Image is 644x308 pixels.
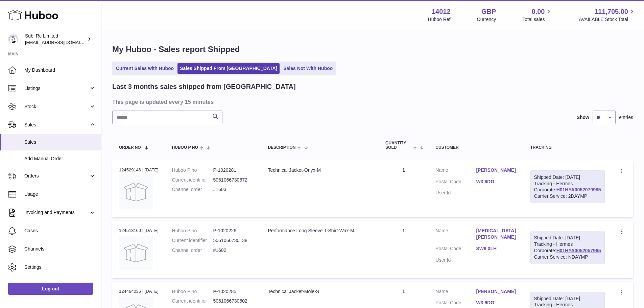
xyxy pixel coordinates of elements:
a: W3 6DG [476,300,517,306]
dt: Name [435,228,476,242]
dd: 5061066730572 [213,177,255,183]
div: Currency [477,16,496,23]
a: [PERSON_NAME] [476,288,517,295]
div: Carrier Service: 2DAYMP [534,193,601,199]
dt: Name [435,288,476,297]
img: no-photo.jpg [119,175,153,209]
span: Total sales [522,16,552,23]
td: 1 [379,160,429,217]
span: Listings [24,85,89,92]
dd: 5061066730602 [213,298,255,304]
div: 124464036 | [DATE] [119,288,159,294]
div: Technical Jacket-Mole-S [268,288,372,295]
div: 124518160 | [DATE] [119,228,159,234]
dt: Name [435,167,476,175]
div: Carrier Service: NDAYMP [534,254,601,260]
a: [PERSON_NAME] [476,167,517,173]
div: Shipped Date: [DATE] [534,295,601,302]
span: Sales [24,139,96,145]
dd: #1602 [213,247,255,254]
span: Stock [24,103,89,110]
a: H01HYA0052079985 [556,187,601,192]
img: no-photo.jpg [119,236,153,270]
dt: Postal Code [435,245,476,254]
span: My Dashboard [24,67,96,73]
dt: Channel order [172,186,213,193]
a: 111,705.00 AVAILABLE Stock Total [579,7,636,23]
dd: #1603 [213,186,255,193]
span: Settings [24,264,96,270]
a: 0.00 Total sales [522,7,552,23]
dt: Current identifier [172,237,213,244]
div: Subi Rc Limited [25,33,86,46]
span: Huboo P no [172,145,198,150]
span: Orders [24,173,89,179]
dt: User Id [435,257,476,263]
strong: GBP [481,7,496,16]
div: Performance Long Sleeve T-Shirt-Wax-M [268,228,372,234]
dd: 5061066730138 [213,237,255,244]
dt: Channel order [172,247,213,254]
span: Cases [24,228,96,234]
span: Description [268,145,295,150]
span: Sales [24,122,89,128]
label: Show [577,114,589,121]
span: Invoicing and Payments [24,209,89,216]
dd: P-1020226 [213,228,255,234]
dt: Huboo P no [172,288,213,295]
dt: Current identifier [172,298,213,304]
span: Add Manual Order [24,156,96,162]
a: SW9 0LH [476,245,517,252]
div: Tracking [530,145,605,150]
span: Quantity Sold [385,141,411,150]
h1: My Huboo - Sales report Shipped [112,44,633,55]
div: Shipped Date: [DATE] [534,174,601,181]
a: [MEDICAL_DATA][PERSON_NAME] [476,228,517,240]
dt: User Id [435,190,476,196]
a: Sales Not With Huboo [281,63,335,74]
div: 124529146 | [DATE] [119,167,159,173]
span: entries [619,114,633,121]
a: W3 6DG [476,179,517,185]
dt: Huboo P no [172,228,213,234]
div: Huboo Ref [428,16,451,23]
dd: P-1020285 [213,288,255,295]
div: Tracking - Hermes Corporate: [530,231,605,264]
dt: Postal Code [435,300,476,308]
dt: Postal Code [435,179,476,187]
dt: Huboo P no [172,167,213,173]
div: Tracking - Hermes Corporate: [530,170,605,204]
span: Usage [24,191,96,197]
div: Customer [435,145,517,150]
dd: P-1020281 [213,167,255,173]
span: [EMAIL_ADDRESS][DOMAIN_NAME] [25,40,99,45]
dt: Current identifier [172,177,213,183]
a: H01HYA0052057965 [556,248,601,253]
h3: This page is updated every 15 minutes [112,98,631,105]
h2: Last 3 months sales shipped from [GEOGRAPHIC_DATA] [112,82,296,91]
span: 111,705.00 [594,7,628,16]
div: Technical Jacket-Onyx-M [268,167,372,173]
a: Log out [8,283,93,295]
td: 1 [379,221,429,278]
span: Order No [119,145,141,150]
strong: 14012 [432,7,451,16]
span: 0.00 [532,7,545,16]
span: AVAILABLE Stock Total [579,16,636,23]
span: Channels [24,246,96,252]
a: Current Sales with Huboo [114,63,176,74]
img: internalAdmin-14012@internal.huboo.com [8,34,18,44]
div: Shipped Date: [DATE] [534,235,601,241]
a: Sales Shipped From [GEOGRAPHIC_DATA] [177,63,280,74]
